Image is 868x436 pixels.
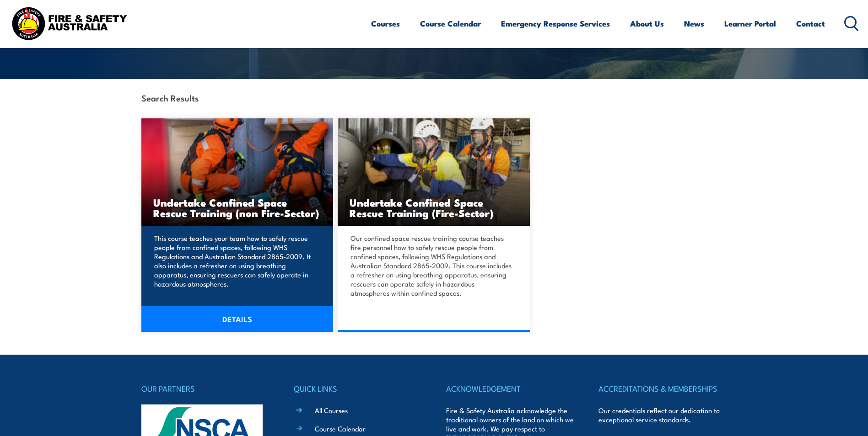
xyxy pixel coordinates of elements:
a: Learner Portal [724,11,776,36]
a: Undertake Confined Space Rescue Training (non Fire-Sector) [141,118,334,226]
a: Contact [796,11,825,36]
h4: OUR PARTNERS [141,382,270,395]
img: Undertake Confined Space Rescue (Fire-Sector) TRAINING [338,118,530,226]
a: Undertake Confined Space Rescue Training (Fire-Sector) [338,118,530,226]
strong: Search Results [141,91,199,104]
img: Undertake Confined Space Rescue Training (non Fire-Sector) (2) [141,118,334,226]
a: All Courses [315,405,348,415]
h3: Undertake Confined Space Rescue Training (Fire-Sector) [350,197,518,218]
a: Emergency Response Services [501,11,610,36]
h4: ACCREDITATIONS & MEMBERSHIPS [598,382,727,395]
h3: Undertake Confined Space Rescue Training (non Fire-Sector) [153,197,322,218]
h4: ACKNOWLEDGEMENT [446,382,574,395]
a: News [684,11,704,36]
a: DETAILS [141,306,334,332]
h4: QUICK LINKS [294,382,422,395]
p: Our confined space rescue training course teaches fire personnel how to safely rescue people from... [350,234,514,298]
p: Our credentials reflect our dedication to exceptional service standards. [598,406,727,424]
p: This course teaches your team how to safely rescue people from confined spaces, following WHS Reg... [154,234,318,288]
a: About Us [630,11,664,36]
a: Courses [371,11,400,36]
a: Course Calendar [315,424,366,433]
a: Course Calendar [420,11,481,36]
